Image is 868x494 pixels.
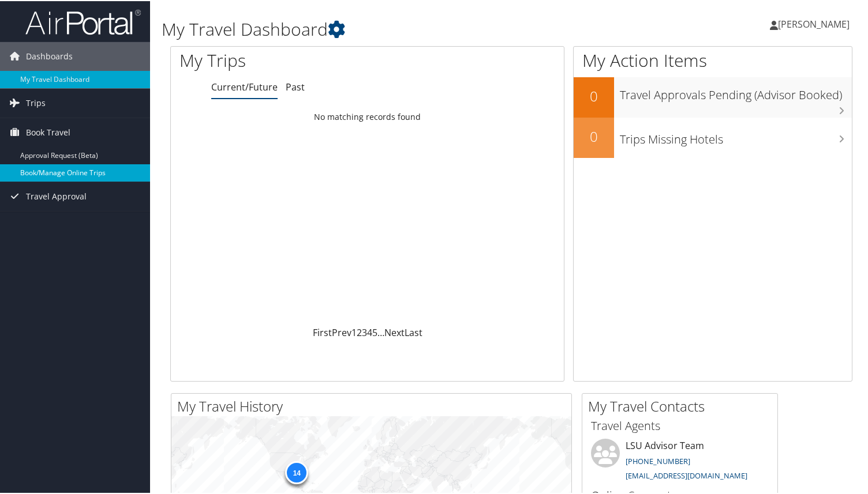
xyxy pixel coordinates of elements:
[26,181,87,210] span: Travel Approval
[585,438,775,485] li: LSU Advisor Team
[372,325,377,338] a: 5
[177,395,571,415] h2: My Travel History
[313,325,332,338] a: First
[626,455,690,465] a: [PHONE_NUMBER]
[211,80,278,92] a: Current/Future
[620,125,852,146] h3: Trips Missing Hotels
[26,117,70,146] span: Book Travel
[778,17,850,29] span: [PERSON_NAME]
[171,105,564,126] td: No matching records found
[377,325,384,338] span: …
[25,7,141,35] img: airportal-logo.png
[285,460,308,483] div: 14
[591,417,769,433] h3: Travel Agents
[362,325,367,338] a: 3
[770,6,861,40] a: [PERSON_NAME]
[620,80,852,102] h3: Travel Approvals Pending (Advisor Booked)
[588,395,777,415] h2: My Travel Contacts
[405,325,422,338] a: Last
[574,116,852,157] a: 0Trips Missing Hotels
[384,325,405,338] a: Next
[626,469,747,480] a: [EMAIL_ADDRESS][DOMAIN_NAME]
[574,76,852,116] a: 0Travel Approvals Pending (Advisor Booked)
[179,47,391,71] h1: My Trips
[574,126,614,145] h2: 0
[574,47,852,71] h1: My Action Items
[367,325,372,338] a: 4
[162,16,628,40] h1: My Travel Dashboard
[286,80,305,92] a: Past
[26,41,73,70] span: Dashboards
[357,325,362,338] a: 2
[351,325,357,338] a: 1
[332,325,351,338] a: Prev
[574,85,614,105] h2: 0
[26,88,46,116] span: Trips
